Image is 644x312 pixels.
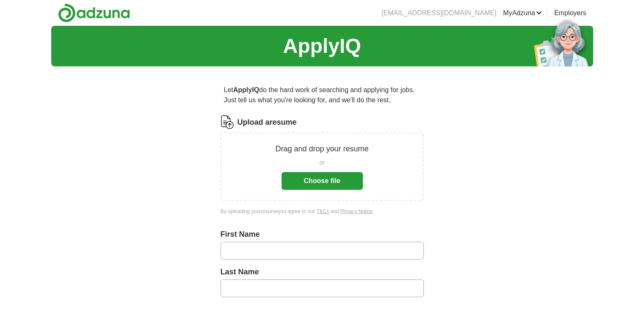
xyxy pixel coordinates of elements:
[319,158,324,167] span: or
[233,86,259,93] strong: ApplyIQ
[221,266,424,278] label: Last Name
[238,117,297,128] label: Upload a resume
[503,8,542,18] a: MyAdzuna
[221,82,424,109] p: Let do the hard work of searching and applying for jobs. Just tell us what you're looking for, an...
[554,8,586,18] a: Employers
[340,208,373,214] a: Privacy Notice
[381,8,496,18] li: [EMAIL_ADDRESS][DOMAIN_NAME]
[221,229,424,240] label: First Name
[283,31,361,61] h1: ApplyIQ
[221,115,234,129] img: CV Icon
[221,208,424,215] div: By uploading your resume you agree to our and .
[282,172,363,190] button: Choose file
[316,208,329,214] a: T&Cs
[275,143,368,155] p: Drag and drop your resume
[58,3,130,22] img: Adzuna logo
